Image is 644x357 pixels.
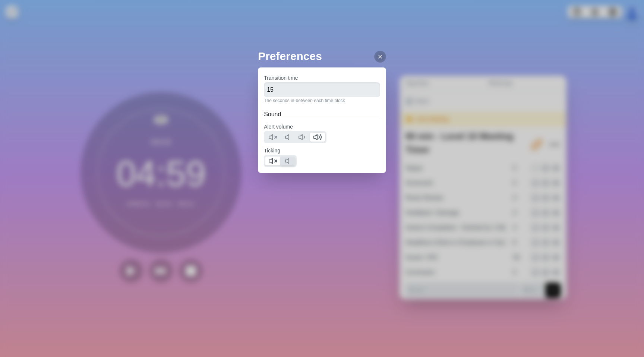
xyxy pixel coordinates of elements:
label: Transition time [264,75,298,81]
p: The seconds in-between each time block [264,97,380,104]
label: Alert volume [264,124,293,130]
label: Ticking [264,148,280,154]
h2: Preferences [258,48,386,64]
h2: Sound [264,110,380,119]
